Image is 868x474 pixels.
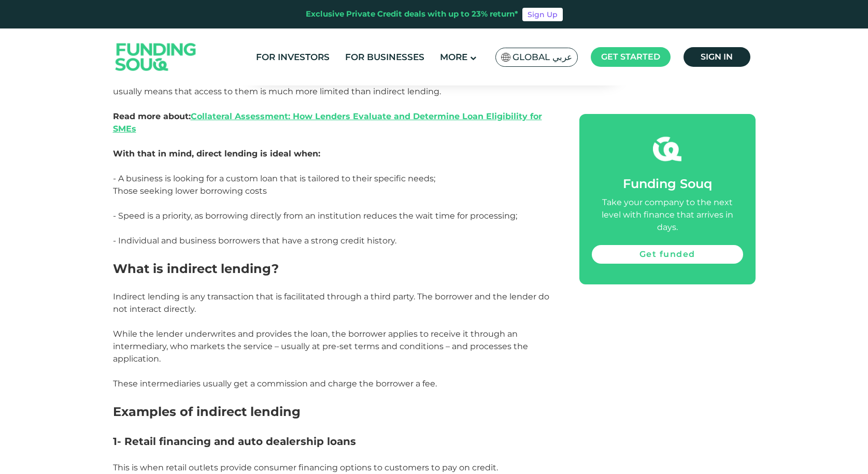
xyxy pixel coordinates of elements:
span: Examples of indirect lending [113,404,301,419]
span: Consequently, banks require stricter due diligence and know-your-customer (KYC) requirements. Thi... [113,74,542,134]
span: With that in mind, direct lending is ideal when: [113,149,320,159]
img: Logo [105,31,207,83]
span: Get started [601,52,660,62]
span: Indirect lending is any transaction that is facilitated through a third party. The borrower and t... [113,292,549,314]
span: While the lender underwrites and provides the loan, the borrower applies to receive it through an... [113,329,528,364]
a: Sign Up [522,8,563,21]
img: fsicon [653,135,681,163]
a: Get funded [592,245,743,264]
span: Those seeking lower borrowing costs [113,186,267,196]
div: Take your company to the next level with finance that arrives in days. [592,196,743,234]
span: Funding Souq [623,176,712,191]
div: Exclusive Private Credit deals with up to 23% return* [306,8,518,20]
span: - Speed is a priority, as borrowing directly from an institution reduces the wait time for proces... [113,211,517,221]
span: Sign in [701,52,733,62]
a: For Investors [253,49,332,66]
a: For Businesses [343,49,427,66]
span: What is indirect lending? [113,261,279,276]
strong: Read more about: [113,111,542,134]
span: - Individual and business borrowers that have a strong credit history. [113,236,396,246]
span: - A business is looking for a custom loan that is tailored to their specific needs; [113,174,435,183]
span: More [440,52,467,62]
span: 1- Retail financing and auto dealership loans [113,435,356,448]
a: Collateral Assessment: How Lenders Evaluate and Determine Loan Eligibility for SMEs [113,111,542,134]
span: These intermediaries usually get a commission and charge the borrower a fee. [113,379,437,389]
span: Global عربي [513,51,572,63]
a: Sign in [684,47,750,67]
span: This is when retail outlets provide consumer financing options to customers to pay on credit. [113,463,498,472]
img: SA Flag [501,53,510,62]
